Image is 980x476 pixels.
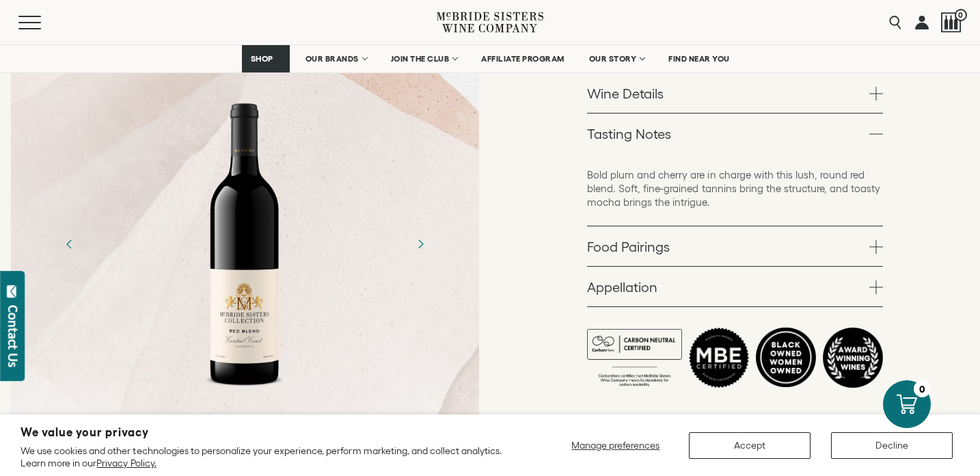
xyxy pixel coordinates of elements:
[481,54,564,64] span: AFFILIATE PROGRAM
[668,54,730,64] span: FIND NEAR YOU
[52,226,87,261] button: Previous
[403,226,438,261] button: Next
[587,226,883,266] a: Food Pairings
[305,54,359,64] span: OUR BRANDS
[587,114,883,153] a: Tasting Notes
[21,427,516,438] h2: We value your privacy
[571,440,659,451] span: Manage preferences
[587,73,883,113] a: Wine Details
[831,432,953,459] button: Decline
[18,16,68,29] button: Mobile Menu Trigger
[391,54,450,64] span: JOIN THE CLUB
[6,305,20,367] div: Contact Us
[382,45,466,72] a: JOIN THE CLUB
[96,458,156,468] a: Privacy Policy.
[21,445,516,469] p: We use cookies and other technologies to personalize your experience, perform marketing, and coll...
[563,432,668,459] button: Manage preferences
[955,9,967,21] span: 0
[251,54,274,64] span: SHOP
[472,45,573,72] a: AFFILIATE PROGRAM
[297,45,375,72] a: OUR BRANDS
[580,45,653,72] a: OUR STORY
[587,168,883,209] p: Bold plum and cherry are in charge with this lush, round red blend. Soft, fine-grained tannins br...
[587,267,883,306] a: Appellation
[914,380,931,397] div: 0
[242,45,290,72] a: SHOP
[659,45,739,72] a: FIND NEAR YOU
[689,432,811,459] button: Accept
[589,54,637,64] span: OUR STORY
